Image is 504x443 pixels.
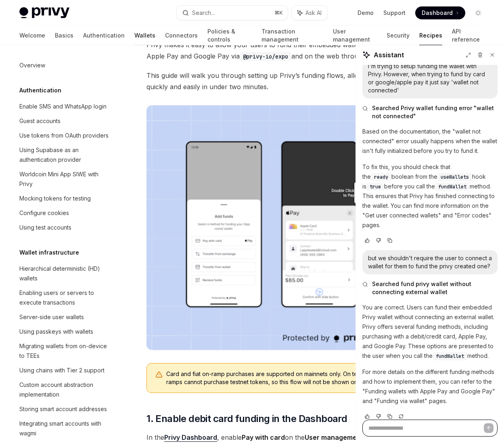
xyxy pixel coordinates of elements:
[441,174,469,180] span: useWallets
[362,280,498,296] button: Searched fund privy wallet without connecting external wallet
[19,131,109,140] div: Use tokens from OAuth providers
[19,86,61,95] h5: Authentication
[13,114,116,128] a: Guest accounts
[19,116,61,126] div: Guest accounts
[134,26,155,45] a: Wallets
[165,26,198,45] a: Connectors
[19,380,111,399] div: Custom account abstraction implementation
[19,169,111,189] div: Worldcoin Mini App SIWE with Privy
[19,223,71,232] div: Using test accounts
[374,174,388,180] span: ready
[13,220,116,235] a: Using test accounts
[13,206,116,220] a: Configure cookies
[19,312,84,322] div: Server-side user wallets
[13,191,116,206] a: Mocking tokens for testing
[19,102,107,111] div: Enable SMS and WhatsApp login
[19,26,45,45] a: Welcome
[19,341,111,361] div: Migrating wallets from on-device to TEEs
[13,128,116,143] a: Use tokens from OAuth providers
[13,261,116,286] a: Hierarchical deterministic (HD) wallets
[13,339,116,363] a: Migrating wallets from on-device to TEEs
[370,184,381,190] span: true
[484,423,494,433] button: Send message
[55,26,73,45] a: Basics
[19,61,45,70] div: Overview
[19,264,111,283] div: Hierarchical deterministic (HD) wallets
[242,433,285,441] strong: Pay with card
[146,70,489,92] span: This guide will walk you through setting up Privy’s funding flows, allowing your users to fund th...
[13,378,116,402] a: Custom account abstraction implementation
[261,26,323,45] a: Transaction management
[164,433,217,442] a: Privy Dashboard
[438,184,466,190] span: fundWallet
[362,303,498,361] p: You are correct. Users can fund their embedded Privy wallet without connecting an external wallet...
[240,52,291,61] code: @privy-io/expo
[305,433,425,441] strong: User management > Account funding
[146,412,347,425] span: 1. Enable debit card funding in the Dashboard
[166,370,481,386] div: Card and fiat on-ramp purchases are supported on mainnets only. On testnets (e.g. Polygon Amoy, S...
[415,6,465,19] a: Dashboard
[362,127,498,156] p: Based on the documentation, the "wallet not connected" error usually happens when the wallet isn'...
[13,402,116,416] a: Storing smart account addresses
[146,39,489,62] span: Privy makes it easy to allow your users to fund their embedded wallets with convenient payment me...
[19,194,91,203] div: Mocking tokens for testing
[19,404,107,414] div: Storing smart account addresses
[472,6,485,19] button: Toggle dark mode
[13,363,116,378] a: Using chains with Tier 2 support
[368,254,492,270] div: but we shouldn't require the user to connect a wallet for them to fund the privy created one?
[436,353,464,359] span: fundWallet
[19,366,105,375] div: Using chains with Tier 2 support
[13,58,116,73] a: Overview
[387,26,410,45] a: Security
[372,280,498,296] span: Searched fund privy wallet without connecting external wallet
[19,288,111,307] div: Enabling users or servers to execute transactions
[83,26,125,45] a: Authentication
[19,419,111,438] div: Integrating smart accounts with wagmi
[13,286,116,310] a: Enabling users or servers to execute transactions
[358,9,374,17] a: Demo
[19,145,111,165] div: Using Supabase as an authentication provider
[274,10,283,16] span: ⌘ K
[374,50,404,60] span: Assistant
[452,26,485,45] a: API reference
[207,26,252,45] a: Policies & controls
[13,416,116,441] a: Integrating smart accounts with wagmi
[177,6,288,20] button: Search...⌘K
[368,62,492,94] div: I'm trying to setup funding the wallet with Privy. However, when trying to fund by card or google...
[362,367,498,406] p: For more details on the different funding methods and how to implement them, you can refer to the...
[19,248,79,257] h5: Wallet infrastructure
[13,310,116,324] a: Server-side user wallets
[13,324,116,339] a: Using passkeys with wallets
[362,162,498,230] p: To fix this, you should check that the boolean from the hook is before you call the method. This ...
[19,7,69,19] img: light logo
[146,432,489,443] span: In the , enable on the page.
[383,9,406,17] a: Support
[422,9,453,17] span: Dashboard
[13,167,116,191] a: Worldcoin Mini App SIWE with Privy
[192,8,215,18] div: Search...
[419,26,442,45] a: Recipes
[333,26,377,45] a: User management
[292,6,327,20] button: Ask AI
[13,143,116,167] a: Using Supabase as an authentication provider
[372,104,498,120] span: Searched Privy wallet funding error "wallet not connected"
[146,105,489,350] img: card-based-funding
[362,104,498,120] button: Searched Privy wallet funding error "wallet not connected"
[19,208,69,218] div: Configure cookies
[19,327,93,336] div: Using passkeys with wallets
[155,371,163,379] svg: Warning
[13,99,116,114] a: Enable SMS and WhatsApp login
[305,9,322,17] span: Ask AI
